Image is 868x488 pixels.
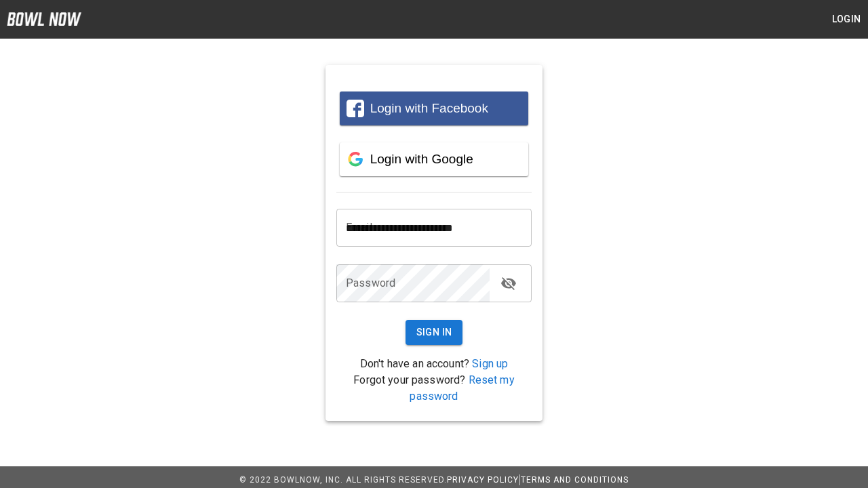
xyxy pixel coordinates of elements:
button: Sign In [406,320,463,345]
span: © 2022 BowlNow, Inc. All Rights Reserved. [239,475,447,485]
p: Forgot your password? [336,372,532,405]
button: toggle password visibility [495,270,522,297]
img: logo [7,12,81,26]
a: Terms and Conditions [521,475,629,485]
a: Sign up [472,357,508,370]
button: Login with Google [340,142,528,176]
span: Login with Google [370,152,473,166]
a: Reset my password [410,373,514,403]
button: Login [825,7,868,32]
p: Don't have an account? [336,356,532,372]
span: Login with Facebook [370,101,488,115]
button: Login with Facebook [340,91,528,125]
a: Privacy Policy [447,475,519,485]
